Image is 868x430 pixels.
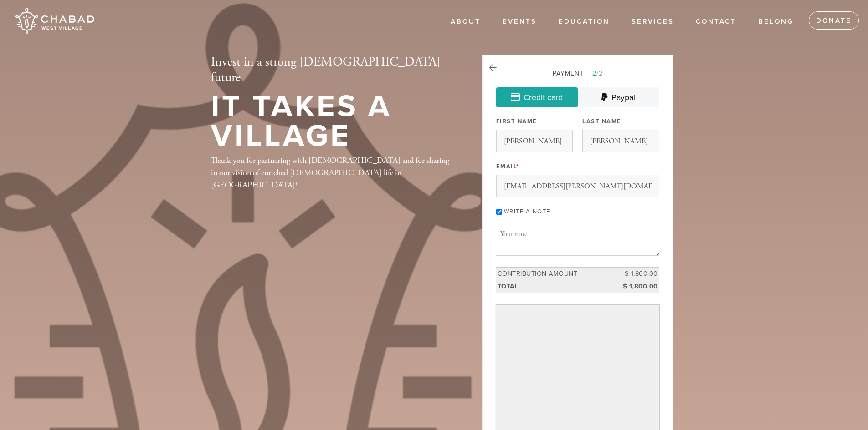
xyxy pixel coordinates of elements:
a: Donate [809,11,859,30]
a: About [444,13,488,30]
a: Services [625,13,681,30]
span: /2 [587,70,603,77]
h1: It Takes a Village [211,92,452,151]
a: Credit card [496,87,578,107]
img: Chabad%20West%20Village.png [14,5,95,37]
a: Paypal [578,87,659,107]
a: Contact [689,13,743,30]
a: Belong [751,13,801,30]
label: Email [496,162,519,171]
td: $ 1,800.00 [618,267,659,280]
a: Events [496,13,544,30]
label: Write a note [504,208,550,215]
td: Total [496,280,618,293]
td: $ 1,800.00 [618,280,659,293]
div: Payment [496,69,659,78]
span: This field is required. [516,163,519,170]
label: Last Name [582,117,621,126]
h2: Invest in a strong [DEMOGRAPHIC_DATA] future [211,55,452,85]
label: First Name [496,117,537,126]
a: EDUCATION [552,13,616,30]
span: 2 [592,70,596,77]
div: Thank you for partnering with [DEMOGRAPHIC_DATA] and for sharing in our vision of enriched [DEMOG... [211,154,452,191]
td: Contribution Amount [496,267,618,280]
